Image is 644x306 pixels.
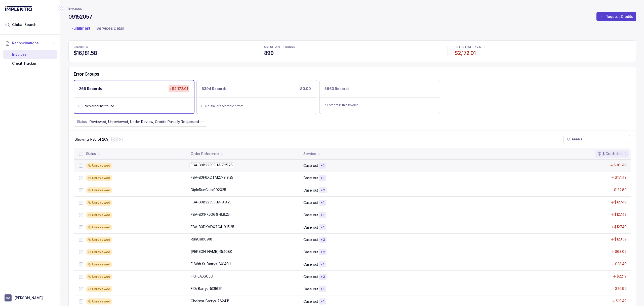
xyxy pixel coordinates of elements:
p: + 2 [320,238,325,242]
button: Next Page [117,137,123,142]
h4: 899 [264,50,440,57]
p: + 1 [320,225,324,229]
p: Case out [303,287,318,292]
p: $151.49 [615,175,627,180]
p: $0.00 [299,85,312,92]
input: checkbox-checkbox [79,250,83,254]
div: Order Reference [191,151,219,156]
p: + 1 [320,262,324,266]
p: Case out [303,175,318,180]
p: Fulfillment [71,25,90,31]
h4: $2,172.01 [455,50,631,57]
p: All orders in this invoice [325,103,435,108]
div: Unreviewed [86,187,112,193]
p: $361.49 [614,163,627,168]
li: Tab Services Detail [93,24,127,34]
p: $132.89 [614,187,627,192]
p: $28.49 [615,261,627,266]
p: RunClub0918 [191,237,212,242]
p: Case out [303,250,318,255]
h4: 09152057 [68,13,92,20]
p: Case out [303,225,318,230]
button: Status:Reviewed, Unreviewed, Under Review, Credits Partially Requested [74,117,207,127]
p: + 1 [320,287,324,291]
div: Unreviewed [86,249,112,255]
div: Unreviewed [86,224,112,230]
ul: Tab Group [68,24,636,34]
p: DiploRunClub.092025 [191,187,226,192]
p: + 1 [320,164,324,168]
p: Case out [303,299,318,304]
p: $22.19 [617,274,627,279]
button: User initials[PERSON_NAME] [5,294,56,301]
div: Unreviewed [86,261,112,267]
span: Reconciliations [12,41,39,46]
p: FBA-B0DKVDX7G4-9.15.25 [191,224,234,229]
p: $123.59 [614,237,627,242]
p: Case out [303,188,318,193]
div: Credit Tracker [7,59,53,68]
div: Unreviewed [86,163,112,169]
p: Case out [303,237,318,242]
p: Case out [303,163,318,168]
span: User initials [5,294,12,301]
p: E 86th St-Barrys-80140J [191,261,231,266]
p: Showing 1-30 of 269 [75,137,108,142]
p: + 1 [320,299,324,303]
p: + 1 [320,213,324,217]
input: checkbox-checkbox [79,152,83,156]
p: FiDi-Barrys-53962P [191,286,222,291]
p: FBA-B01F7JQGI8-9.9.25 [191,212,230,217]
input: checkbox-checkbox [79,176,83,180]
p: + 1 [320,201,324,205]
p: CHARGES [74,46,250,49]
input: checkbox-checkbox [79,275,83,279]
input: checkbox-checkbox [79,188,83,192]
span: Global Search [12,22,36,27]
p: POTENTIAL SAVINGS [455,46,631,49]
p: + 2 [320,188,325,192]
p: Request Credits [606,14,633,19]
div: Collapse Icon [57,6,63,12]
nav: breadcrumb [68,6,82,11]
p: $19.49 [616,298,627,303]
div: Unreviewed [86,237,112,243]
button: Request Credits [596,12,636,21]
p: $127.49 [614,212,627,217]
p: FKHJA6SUJU [191,274,213,279]
p: CREDITABLE ERRORS [264,46,440,49]
p: [PERSON_NAME]-15408K [191,249,232,254]
div: Remaining page entries [75,137,108,142]
h5: Error Groups [74,71,99,77]
p: Case out [303,200,318,205]
p: $127.49 [614,200,627,205]
p: 269 Records [79,86,102,91]
input: checkbox-checkbox [79,238,83,242]
div: $ Creditable [597,151,623,156]
p: $127.49 [614,224,627,229]
p: Status: [77,119,88,124]
div: Unreviewed [86,298,112,304]
div: Status [86,151,96,156]
p: + 1 [320,176,324,180]
div: Reconciliations [3,49,57,69]
p: Chelsea-Barrys-76241B [191,298,229,303]
div: Unreviewed [86,212,112,218]
div: Service [303,151,316,156]
h4: $16,181.58 [74,50,250,57]
p: Reviewed, Unreviewed, Under Review, Credits Partially Requested [90,119,199,124]
div: Unreviewed [86,274,112,280]
p: Case out [303,262,318,267]
div: Unreviewed [86,200,112,206]
input: checkbox-checkbox [79,287,83,291]
p: Case out [303,274,318,279]
p: FBA-B0B223S5LM-9.9.25 [191,200,231,205]
p: FBA-B0F6XDTM27-9.9.25 [191,175,233,180]
li: Tab Fulfillment [68,24,93,34]
input: checkbox-checkbox [79,213,83,217]
a: Invoices [68,6,82,11]
button: Reconciliations [3,38,57,49]
input: checkbox-checkbox [79,201,83,205]
p: +$2,172.01 [169,85,189,92]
